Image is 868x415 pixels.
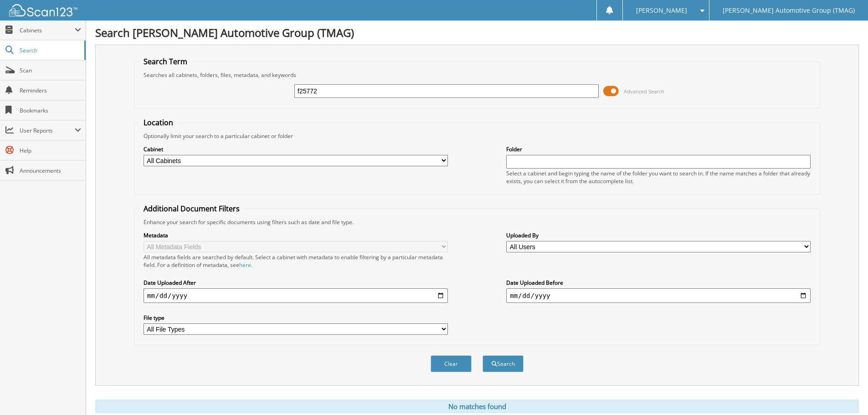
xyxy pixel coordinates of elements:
[144,231,448,239] label: Metadata
[822,371,868,415] iframe: Chat Widget
[239,261,251,269] a: here
[506,231,811,239] label: Uploaded By
[483,355,524,372] button: Search
[20,127,75,134] span: User Reports
[506,145,811,153] label: Folder
[20,87,81,94] span: Reminders
[20,67,81,74] span: Scan
[20,26,75,34] span: Cabinets
[144,253,448,269] div: All metadata fields are searched by default. Select a cabinet with metadata to enable filtering b...
[144,279,448,287] label: Date Uploaded After
[9,4,77,16] img: scan123-logo-white.svg
[139,71,815,79] div: Searches all cabinets, folders, files, metadata, and keywords
[95,400,859,413] div: No matches found
[139,118,178,128] legend: Location
[723,8,855,13] span: [PERSON_NAME] Automotive Group (TMAG)
[144,288,448,303] input: start
[95,25,859,40] h1: Search [PERSON_NAME] Automotive Group (TMAG)
[20,107,81,114] span: Bookmarks
[636,8,687,13] span: [PERSON_NAME]
[144,314,448,322] label: File type
[139,204,244,214] legend: Additional Document Filters
[506,279,811,287] label: Date Uploaded Before
[506,169,811,185] div: Select a cabinet and begin typing the name of the folder you want to search in. If the name match...
[506,288,811,303] input: end
[139,218,815,226] div: Enhance your search for specific documents using filters such as date and file type.
[20,46,80,54] span: Search
[624,88,664,95] span: Advanced Search
[144,145,448,153] label: Cabinet
[20,167,81,174] span: Announcements
[20,147,81,154] span: Help
[431,355,472,372] button: Clear
[139,132,815,140] div: Optionally limit your search to a particular cabinet or folder
[139,56,192,67] legend: Search Term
